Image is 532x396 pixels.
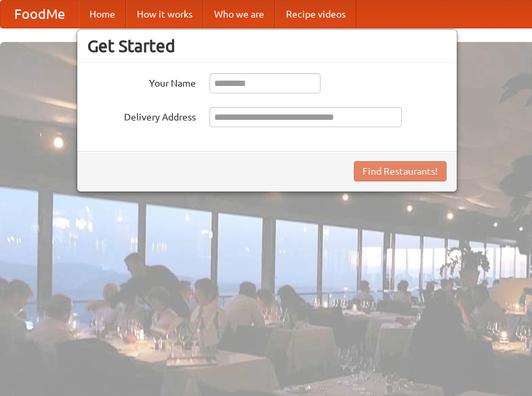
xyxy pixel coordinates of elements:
[275,1,356,28] a: Recipe videos
[87,36,447,56] h3: Get Started
[87,107,196,124] label: Delivery Address
[1,1,79,28] a: FoodMe
[79,1,126,28] a: Home
[354,161,447,181] button: Find Restaurants!
[126,1,203,28] a: How it works
[203,1,275,28] a: Who we are
[87,73,196,90] label: Your Name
